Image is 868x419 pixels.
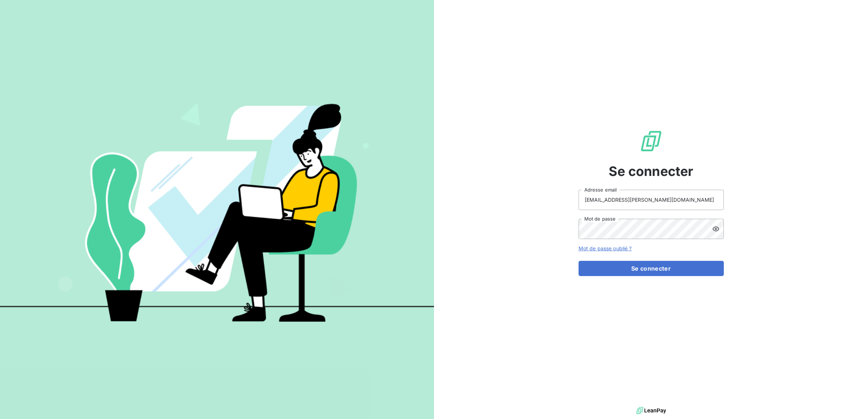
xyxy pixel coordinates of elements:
[640,130,663,153] img: Logo LeanPay
[579,245,632,251] a: Mot de passe oublié ?
[579,261,724,276] button: Se connecter
[609,161,694,181] span: Se connecter
[579,190,724,210] input: placeholder
[636,405,666,416] img: logo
